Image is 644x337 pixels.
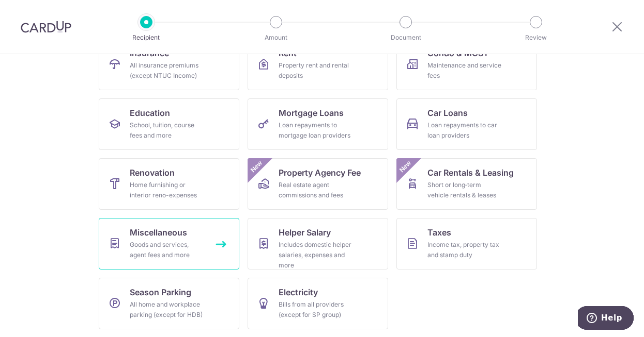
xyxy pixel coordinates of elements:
span: Mortgage Loans [279,107,344,119]
span: Car Loans [427,107,468,119]
div: All insurance premiums (except NTUC Income) [130,60,204,81]
span: Help [23,7,44,16]
div: Includes domestic helper salaries, expenses and more [279,240,353,271]
div: Short or long‑term vehicle rentals & leases [427,180,502,200]
a: Helper SalaryIncludes domestic helper salaries, expenses and more [248,218,388,269]
div: Loan repayments to car loan providers [427,120,502,141]
div: Income tax, property tax and stamp duty [427,240,502,260]
div: Maintenance and service fees [427,60,502,81]
span: Helper Salary [279,226,331,239]
p: Amount [238,32,314,43]
span: Car Rentals & Leasing [427,166,514,179]
a: Property Agency FeeReal estate agent commissions and feesNew [248,158,388,210]
span: Renovation [130,166,175,179]
span: Education [130,107,170,119]
div: Real estate agent commissions and fees [279,180,353,200]
div: Bills from all providers (except for SP group) [279,299,353,320]
a: ElectricityBills from all providers (except for SP group) [248,278,388,329]
span: Taxes [427,226,451,239]
a: Car Rentals & LeasingShort or long‑term vehicle rentals & leasesNew [396,158,537,210]
span: Property Agency Fee [279,166,361,179]
a: Condo & MCSTMaintenance and service fees [396,39,537,90]
div: Goods and services, agent fees and more [130,240,204,260]
span: Miscellaneous [130,226,187,239]
div: School, tuition, course fees and more [130,120,204,141]
div: All home and workplace parking (except for HDB) [130,299,204,320]
p: Review [498,32,574,43]
a: Mortgage LoansLoan repayments to mortgage loan providers [248,98,388,150]
div: Loan repayments to mortgage loan providers [279,120,353,141]
a: Car LoansLoan repayments to car loan providers [396,98,537,150]
p: Document [367,32,444,43]
a: RentProperty rent and rental deposits [248,39,388,90]
div: Home furnishing or interior reno-expenses [130,180,204,200]
img: CardUp [21,21,71,33]
span: New [397,158,414,175]
span: Electricity [279,286,318,298]
a: RenovationHome furnishing or interior reno-expenses [99,158,239,210]
span: New [248,158,265,175]
p: Recipient [108,32,185,43]
iframe: Opens a widget where you can find more information [578,306,634,332]
a: InsuranceAll insurance premiums (except NTUC Income) [99,39,239,90]
a: TaxesIncome tax, property tax and stamp duty [396,218,537,269]
a: EducationSchool, tuition, course fees and more [99,98,239,150]
a: MiscellaneousGoods and services, agent fees and more [99,218,239,269]
span: Season Parking [130,286,191,298]
div: Property rent and rental deposits [279,60,353,81]
a: Season ParkingAll home and workplace parking (except for HDB) [99,278,239,329]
